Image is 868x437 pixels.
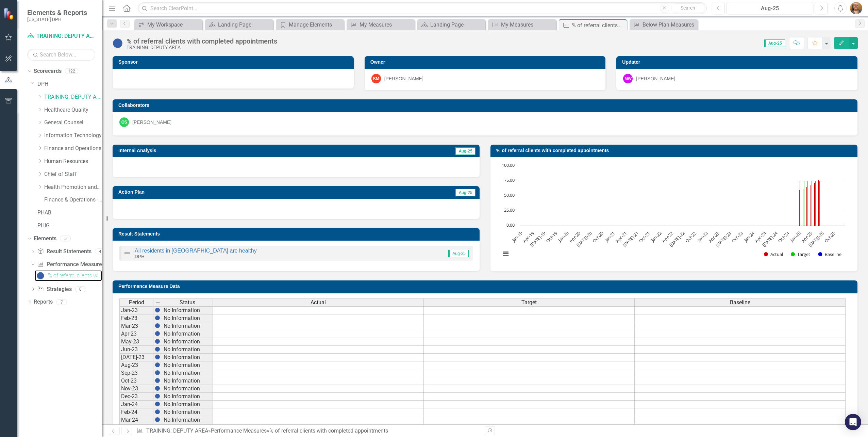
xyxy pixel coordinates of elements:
img: BgCOk07PiH71IgAAAABJRU5ErkJggg== [155,346,160,352]
a: Healthcare Quality [44,106,102,114]
td: No Information [162,416,213,424]
a: Manage Elements [278,20,342,29]
div: Below Plan Measures [642,20,696,29]
td: Oct-23 [119,377,153,385]
span: Baseline [730,300,750,306]
text: Apr-25 [800,230,814,244]
text: Jan-22 [649,230,663,244]
text: Oct-21 [637,230,651,244]
div: Chart. Highcharts interactive chart. [497,162,851,264]
h3: Action Plan [118,190,315,195]
text: 25.00 [504,207,515,213]
text: Oct-20 [591,230,605,244]
span: Aug-25 [764,39,785,47]
td: No Information [162,377,213,385]
text: Oct-25 [823,230,837,244]
button: Search [671,3,705,13]
span: Target [521,300,537,306]
text: [DATE]-20 [575,230,593,248]
img: BgCOk07PiH71IgAAAABJRU5ErkJggg== [155,370,160,375]
div: KM [371,74,381,83]
img: Mary Ramirez [850,2,862,14]
div: 0 [75,286,86,292]
path: Apr-25, 68. Actual. [811,185,812,226]
img: BgCOk07PiH71IgAAAABJRU5ErkJggg== [155,378,160,383]
text: Apr-23 [707,230,721,244]
text: Apr-19 [521,230,535,244]
div: 122 [65,68,78,74]
a: TRAINING: DEPUTY AREA [27,32,95,40]
span: Aug-25 [448,250,469,257]
h3: Result Statements [118,231,476,237]
div: OS [119,117,129,127]
a: Elements [34,235,56,243]
td: Mar-24 [119,416,153,424]
td: No Information [162,393,213,401]
td: Mar-23 [119,322,153,330]
td: Apr-24 [119,424,153,432]
td: No Information [162,346,213,354]
input: Search Below... [27,49,95,61]
td: No Information [162,354,213,361]
div: % of referral clients with completed appointments [48,273,102,279]
img: BgCOk07PiH71IgAAAABJRU5ErkJggg== [155,354,160,360]
img: BgCOk07PiH71IgAAAABJRU5ErkJggg== [155,331,160,336]
td: Jun-23 [119,346,153,354]
a: PHAB [37,209,102,217]
div: » » [136,427,480,435]
img: BgCOk07PiH71IgAAAABJRU5ErkJggg== [155,339,160,344]
td: Feb-23 [119,314,153,322]
img: No Information [112,38,123,49]
div: 7 [56,299,67,305]
button: Aug-25 [727,2,813,14]
td: No Information [162,408,213,416]
button: Show Baseline [818,251,842,257]
div: [PERSON_NAME] [384,75,423,82]
text: Jan-19 [510,230,524,244]
input: Search ClearPoint... [138,2,707,14]
text: Jan-24 [742,230,756,244]
td: No Information [162,322,213,330]
img: BgCOk07PiH71IgAAAABJRU5ErkJggg== [155,307,160,313]
div: My Measures [360,20,413,29]
span: Search [681,5,695,11]
td: May-23 [119,338,153,346]
text: Apr-24 [753,230,767,244]
text: Oct-22 [684,230,698,244]
td: No Information [162,306,213,314]
h3: Owner [370,60,602,65]
span: Status [180,300,195,306]
div: 4 [95,249,106,255]
a: Information Technology [44,132,102,140]
path: Jan-25, 60. Actual. [799,190,800,226]
text: Oct-24 [777,230,791,244]
a: Scorecards [34,67,62,75]
h3: Collaborators [118,103,854,108]
a: Performance Measures [37,261,104,269]
h3: Performance Measure Data [118,284,854,289]
div: Manage Elements [289,20,342,29]
div: My Workspace [147,20,201,29]
span: Actual [311,300,326,306]
a: My Workspace [136,20,201,29]
img: BgCOk07PiH71IgAAAABJRU5ErkJggg== [155,323,160,328]
div: TRAINING: DEPUTY AREA [127,45,277,50]
text: 100.00 [502,162,515,168]
img: 8DAGhfEEPCf229AAAAAElFTkSuQmCC [155,300,161,305]
div: % of referral clients with completed appointments [572,21,625,30]
a: PHIG [37,222,102,230]
text: 0.00 [506,222,515,228]
button: Show Actual [764,251,783,257]
img: BgCOk07PiH71IgAAAABJRU5ErkJggg== [155,409,160,415]
path: Jan-25, 75. Target. [800,181,801,226]
path: Feb-25, 75. Target. [804,181,805,226]
text: [DATE]-24 [761,230,779,248]
td: No Information [162,401,213,408]
a: TRAINING: DEPUTY AREA [146,427,208,434]
text: Jan-25 [788,230,802,244]
td: No Information [162,361,213,369]
path: Jun-25, 77. Actual. [818,180,819,226]
td: Feb-24 [119,408,153,416]
path: Feb-25, 61. Actual. [803,189,804,226]
a: % of referral clients with completed appointments [35,270,102,281]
